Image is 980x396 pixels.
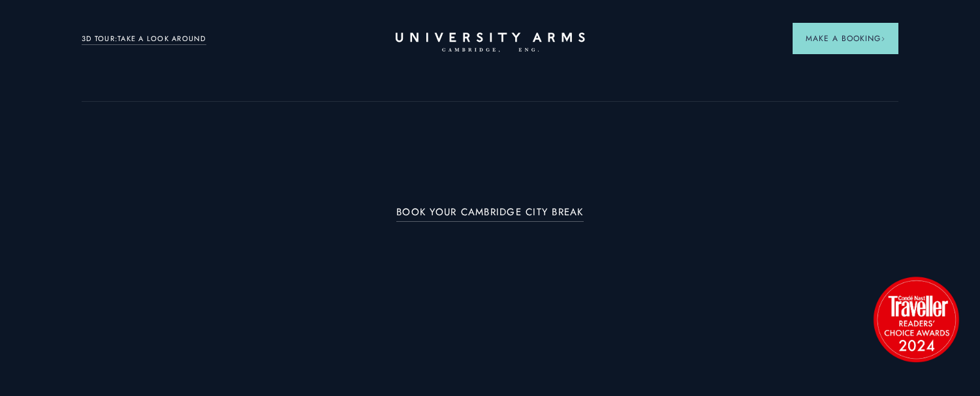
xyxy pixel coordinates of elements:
[82,33,206,45] a: 3D TOUR:TAKE A LOOK AROUND
[396,33,585,53] a: Home
[793,23,898,54] button: Make a BookingArrow icon
[396,207,584,222] a: BOOK YOUR CAMBRIDGE CITY BREAK
[806,33,885,44] span: Make a Booking
[867,270,965,368] img: image-2524eff8f0c5d55edbf694693304c4387916dea5-1501x1501-png
[881,37,885,41] img: Arrow icon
